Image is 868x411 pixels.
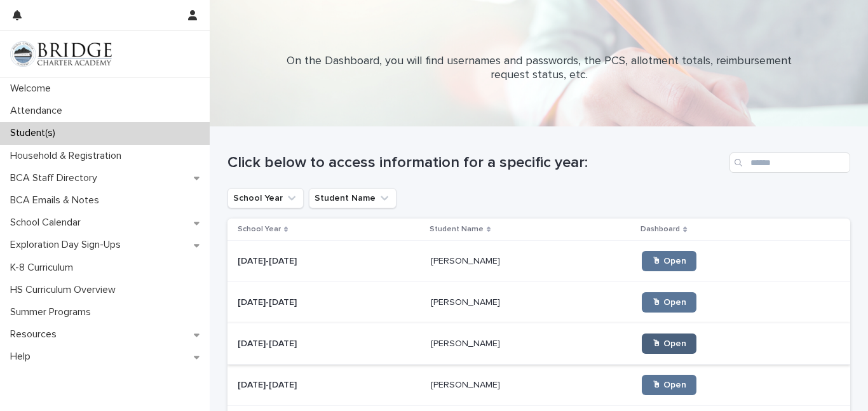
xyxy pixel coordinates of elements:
[285,55,793,82] p: On the Dashboard, you will find usernames and passwords, the PCS, allotment totals, reimbursement...
[5,194,109,206] p: BCA Emails & Notes
[652,381,686,389] span: 🖱 Open
[642,251,696,271] a: 🖱 Open
[431,336,503,349] p: [PERSON_NAME]
[227,323,850,365] tr: [DATE]-[DATE][DATE]-[DATE] [PERSON_NAME][PERSON_NAME] 🖱 Open
[431,295,503,308] p: [PERSON_NAME]
[430,222,484,236] p: Student Name
[5,351,41,363] p: Help
[642,375,696,395] a: 🖱 Open
[5,105,72,117] p: Attendance
[5,83,61,95] p: Welcome
[729,152,850,173] input: Search
[5,127,65,139] p: Student(s)
[5,284,126,296] p: HS Curriculum Overview
[431,253,503,267] p: [PERSON_NAME]
[5,172,107,184] p: BCA Staff Directory
[5,328,67,340] p: Resources
[309,188,397,208] button: Student Name
[641,222,680,236] p: Dashboard
[10,41,112,67] img: V1C1m3IdTEidaUdm9Hs0
[5,306,101,318] p: Summer Programs
[652,257,686,266] span: 🖱 Open
[652,339,686,348] span: 🖱 Open
[227,188,304,208] button: School Year
[227,154,724,172] h1: Click below to access information for a specific year:
[238,222,281,236] p: School Year
[238,253,299,267] p: [DATE]-[DATE]
[227,365,850,406] tr: [DATE]-[DATE][DATE]-[DATE] [PERSON_NAME][PERSON_NAME] 🖱 Open
[5,150,132,162] p: Household & Registration
[238,377,299,391] p: [DATE]-[DATE]
[227,282,850,323] tr: [DATE]-[DATE][DATE]-[DATE] [PERSON_NAME][PERSON_NAME] 🖱 Open
[238,295,299,308] p: [DATE]-[DATE]
[5,262,83,274] p: K-8 Curriculum
[642,334,696,354] a: 🖱 Open
[652,298,686,307] span: 🖱 Open
[431,377,503,391] p: [PERSON_NAME]
[227,241,850,282] tr: [DATE]-[DATE][DATE]-[DATE] [PERSON_NAME][PERSON_NAME] 🖱 Open
[5,239,131,251] p: Exploration Day Sign-Ups
[642,292,696,313] a: 🖱 Open
[238,336,299,349] p: [DATE]-[DATE]
[5,217,91,229] p: School Calendar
